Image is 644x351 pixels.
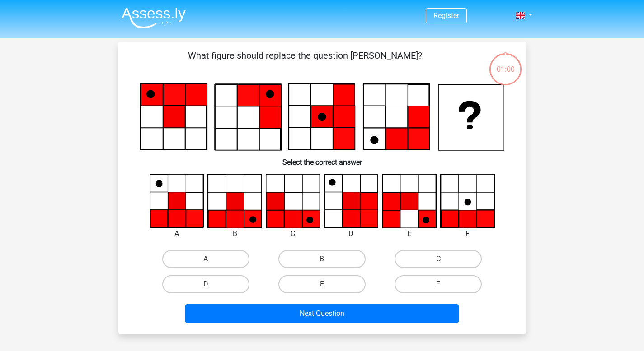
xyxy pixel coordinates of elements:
[162,275,249,293] label: D
[259,228,327,239] div: C
[375,228,443,239] div: E
[395,250,482,268] label: C
[317,228,385,239] div: D
[395,275,482,293] label: F
[433,11,459,20] a: Register
[433,228,502,239] div: F
[133,151,512,166] h6: Select the correct answer
[162,250,249,268] label: A
[278,250,366,268] label: B
[122,7,186,28] img: Assessly
[133,49,478,76] p: What figure should replace the question [PERSON_NAME]?
[143,228,211,239] div: A
[201,228,269,239] div: B
[278,275,366,293] label: E
[489,52,522,75] div: 01:00
[185,304,459,323] button: Next Question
